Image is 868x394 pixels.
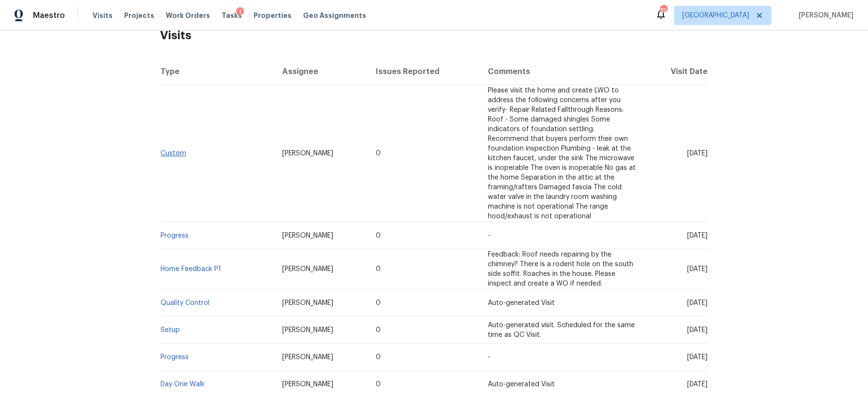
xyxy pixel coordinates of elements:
[376,300,381,306] span: 0
[376,232,381,239] span: 0
[687,381,707,388] span: [DATE]
[376,381,381,388] span: 0
[161,150,186,157] a: Custom
[222,12,242,19] span: Tasks
[687,327,707,333] span: [DATE]
[368,58,480,85] th: Issues Reported
[303,11,366,20] span: Geo Assignments
[282,381,333,388] span: [PERSON_NAME]
[282,327,333,333] span: [PERSON_NAME]
[161,327,180,333] a: Setup
[166,11,210,20] span: Work Orders
[160,13,708,58] h2: Visits
[274,58,369,85] th: Assignee
[480,58,644,85] th: Comments
[687,150,707,157] span: [DATE]
[161,232,189,239] a: Progress
[33,11,65,20] span: Maestro
[687,266,707,273] span: [DATE]
[687,354,707,361] span: [DATE]
[687,300,707,306] span: [DATE]
[644,58,708,85] th: Visit Date
[160,58,274,85] th: Type
[660,6,667,15] div: 32
[376,266,381,273] span: 0
[161,381,205,388] a: Day One Walk
[254,11,291,20] span: Properties
[282,150,333,157] span: [PERSON_NAME]
[93,11,113,20] span: Visits
[282,300,333,306] span: [PERSON_NAME]
[282,266,333,273] span: [PERSON_NAME]
[161,300,209,306] a: Quality Control
[376,150,381,157] span: 0
[236,7,244,17] div: 1
[488,322,635,338] span: Auto-generated visit. Scheduled for the same time as QC Visit.
[376,327,381,333] span: 0
[488,300,555,306] span: Auto-generated Visit
[282,232,333,239] span: [PERSON_NAME]
[682,11,749,20] span: [GEOGRAPHIC_DATA]
[161,354,189,361] a: Progress
[161,266,221,273] a: Home Feedback P1
[687,232,707,239] span: [DATE]
[488,232,490,239] span: -
[488,251,633,287] span: Feedback: Roof needs repairing by the chimney? There is a rodent hole on the south side soffit. R...
[488,381,555,388] span: Auto-generated Visit
[124,11,154,20] span: Projects
[488,354,490,361] span: -
[376,354,381,361] span: 0
[488,87,636,220] span: Please visit the home and create LWO to address the following concerns after you verify- Repair R...
[795,11,853,20] span: [PERSON_NAME]
[282,354,333,361] span: [PERSON_NAME]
